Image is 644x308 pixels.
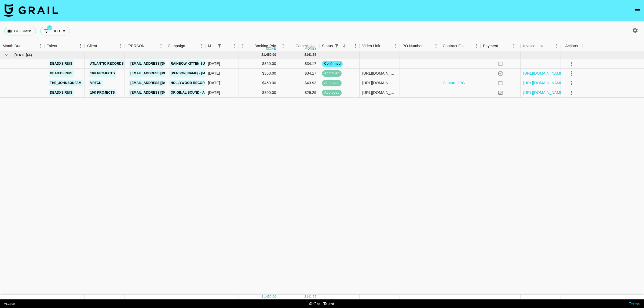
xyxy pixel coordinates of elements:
button: Menu [117,42,125,50]
div: https://www.tiktok.com/@deadxsirius/video/7541146968073014542?_t=ZT-8z4X4OP6llv&_r=1 [362,90,397,95]
div: © Grail Talent [309,301,335,306]
div: $ [261,295,263,299]
div: https://www.tiktok.com/@deadxsirius/video/7533036798188997943?_t=ZT-8yTO8HwSWnv&_r=1 [362,71,397,76]
div: $300.00 [239,88,279,98]
div: Client [85,41,125,51]
a: Rainbow Kitten Surprise - Tropics [169,60,236,67]
div: Video Link [362,41,380,51]
div: Invoice Link [521,41,561,51]
span: approved [322,90,342,95]
button: Sort [504,42,511,50]
button: Sort [149,42,157,50]
div: money [305,47,317,50]
a: 10k Projects [89,89,116,96]
div: 141.56 [306,53,316,57]
span: [DATE] [14,52,27,58]
div: $350.00 [239,69,279,78]
a: [PERSON_NAME] - [MEDICAL_DATA] [169,70,230,77]
div: Payment Sent [483,41,504,51]
span: approved [322,71,342,76]
a: deadxsirius [49,70,74,77]
a: deadxsirius [49,60,74,67]
a: [URL][DOMAIN_NAME] [523,90,564,95]
button: Menu [197,42,205,50]
div: Commission [295,41,317,51]
button: Sort [288,42,295,50]
button: Show filters [216,42,223,50]
a: [URL][DOMAIN_NAME] [523,80,564,86]
div: [PERSON_NAME] [127,41,149,51]
div: Booking Price [254,41,278,51]
div: Contract File [440,41,480,51]
button: Menu [553,42,561,50]
button: Menu [231,42,239,50]
img: Grail Talent [4,4,58,17]
div: $34.17 [279,59,319,69]
a: the_johnsonfam [49,80,83,86]
button: Sort [544,42,551,50]
button: Menu [432,42,440,50]
button: Menu [510,42,518,50]
div: https://www.youtube.com/shorts/2PjTyv2GDqc?si=uLuAs4SzqO1UTlgS [362,80,397,86]
div: Actions [561,41,582,51]
div: $ [305,295,306,299]
div: Campaign (Type) [168,41,190,51]
div: Aug '25 [208,90,220,95]
a: 10k Projects [89,70,116,77]
button: Sort [223,42,231,50]
button: Sort [380,42,388,50]
div: 141.56 [306,295,316,299]
a: [URL][DOMAIN_NAME] [523,71,564,76]
button: select merge strategy [567,69,576,78]
button: select merge strategy [567,79,576,88]
div: $29.29 [279,88,319,98]
button: hide children [3,51,10,59]
div: 1 active filter [216,42,223,50]
button: Menu [352,42,360,50]
span: approved [322,80,342,86]
div: Status [319,41,360,51]
button: Menu [392,42,400,50]
a: Capture.JPG [443,80,465,86]
div: Actions [565,41,578,51]
button: Menu [157,42,165,50]
button: Sort [57,42,65,50]
div: Aug '25 [208,80,220,86]
div: Invoice Link [523,41,544,51]
div: Aug '25 [208,71,220,76]
button: Show filters [333,42,341,50]
div: $350.00 [239,59,279,69]
div: $ [305,53,306,57]
a: Vrtcl [89,80,103,86]
div: Payment Sent [480,41,521,51]
div: $34.17 [279,69,319,78]
a: [EMAIL_ADDRESS][DOMAIN_NAME] [129,89,189,96]
button: Sort [247,42,254,50]
div: 1 active filter [333,42,341,50]
span: 3 [47,25,52,31]
button: select merge strategy [567,88,576,97]
div: Status [322,41,333,51]
a: Terms [629,301,640,306]
div: Contract File [443,41,464,51]
div: Video Link [360,41,400,51]
div: v 1.7.100 [4,302,15,306]
div: money [266,47,278,50]
div: $450.00 [239,78,279,88]
div: 1,450.00 [263,295,276,299]
a: deadxsirius [49,89,74,96]
button: Sort [423,42,430,50]
a: Atlantic Records US [89,60,130,67]
div: Month Due [208,41,216,51]
div: PO Number [402,41,423,51]
div: Month Due [3,41,21,51]
button: Menu [279,42,287,50]
button: Select columns [4,27,36,35]
button: select merge strategy [567,59,576,68]
div: Aug '25 [208,61,220,66]
button: Sort [97,42,105,50]
button: Sort [464,42,472,50]
a: original sound - artemascore [169,89,229,96]
a: [EMAIL_ADDRESS][DOMAIN_NAME] [129,80,189,86]
button: Sort [341,42,348,50]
